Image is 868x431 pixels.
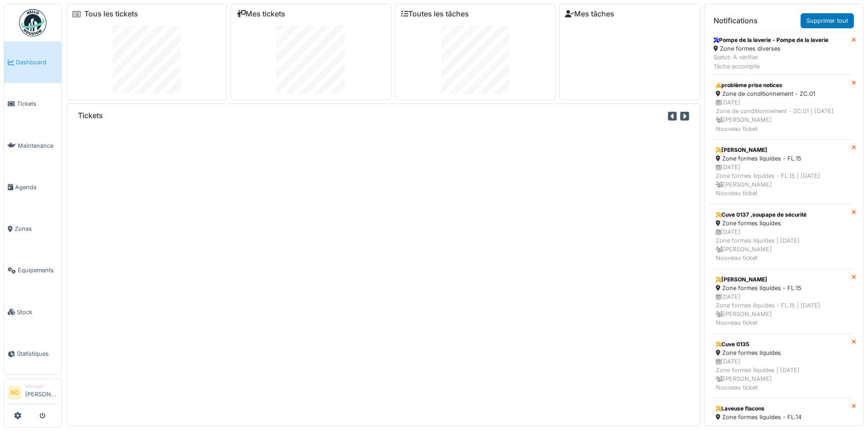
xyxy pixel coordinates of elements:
[565,10,614,18] a: Mes tâches
[714,16,758,25] h6: Notifications
[8,383,58,405] a: ND Manager[PERSON_NAME]
[714,36,828,44] div: Pompe de la laverie - Pompe de la laverie
[716,292,846,327] div: [DATE] Zone formes liquides - FL.15 | [DATE] [PERSON_NAME] Nouveau ticket
[4,83,62,125] a: Tickets
[714,44,828,53] div: Zone formes diverses
[18,141,58,150] span: Maintenance
[236,10,285,18] a: Mes tickets
[716,348,846,357] div: Zone formes liquides
[716,146,846,154] div: [PERSON_NAME]
[17,349,58,358] span: Statistiques
[8,386,21,400] li: ND
[4,291,62,333] a: Stock
[4,249,62,291] a: Équipements
[716,413,846,421] div: Zone formes liquides - FL.14
[4,208,62,249] a: Zones
[710,269,852,334] a: [PERSON_NAME] Zone formes liquides - FL.15 [DATE]Zone formes liquides - FL.15 | [DATE] [PERSON_NA...
[710,75,852,140] a: problème prise notices Zone de conditionnement - ZC.01 [DATE]Zone de conditionnement - ZC.01 | [D...
[710,140,852,204] a: [PERSON_NAME] Zone formes liquides - FL.15 [DATE]Zone formes liquides - FL.15 | [DATE] [PERSON_NA...
[714,53,828,70] div: Statut: À vérifier Tâche accomplie
[19,9,46,36] img: Badge_color-CXgf-gQk.svg
[15,224,58,233] span: Zones
[716,163,846,198] div: [DATE] Zone formes liquides - FL.15 | [DATE] [PERSON_NAME] Nouveau ticket
[716,228,846,263] div: [DATE] Zone formes liquides | [DATE] [PERSON_NAME] Nouveau ticket
[401,10,469,18] a: Toutes les tâches
[4,125,62,166] a: Maintenance
[710,204,852,269] a: Cuve 0137 ,soupape de sécurité Zone formes liquides [DATE]Zone formes liquides | [DATE] [PERSON_N...
[4,42,62,83] a: Dashboard
[18,266,58,275] span: Équipements
[716,357,846,392] div: [DATE] Zone formes liquides | [DATE] [PERSON_NAME] Nouveau ticket
[25,383,58,389] div: Manager
[25,383,58,402] li: [PERSON_NAME]
[16,58,58,67] span: Dashboard
[17,308,58,317] span: Stock
[15,183,58,192] span: Agenda
[801,13,854,28] a: Supprimer tout
[716,98,846,133] div: [DATE] Zone de conditionnement - ZC.01 | [DATE] [PERSON_NAME] Nouveau ticket
[716,81,846,89] div: problème prise notices
[716,219,846,228] div: Zone formes liquides
[716,340,846,348] div: Cuve 0135
[716,405,846,413] div: Laveuse flacons
[84,10,138,18] a: Tous les tickets
[716,154,846,163] div: Zone formes liquides - FL.15
[78,111,103,120] h6: Tickets
[716,284,846,292] div: Zone formes liquides - FL.15
[716,275,846,284] div: [PERSON_NAME]
[710,32,852,75] a: Pompe de la laverie - Pompe de la laverie Zone formes diverses Statut: À vérifierTâche accomplie
[17,99,58,108] span: Tickets
[716,211,846,219] div: Cuve 0137 ,soupape de sécurité
[4,166,62,208] a: Agenda
[716,89,846,98] div: Zone de conditionnement - ZC.01
[4,333,62,374] a: Statistiques
[710,334,852,399] a: Cuve 0135 Zone formes liquides [DATE]Zone formes liquides | [DATE] [PERSON_NAME]Nouveau ticket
